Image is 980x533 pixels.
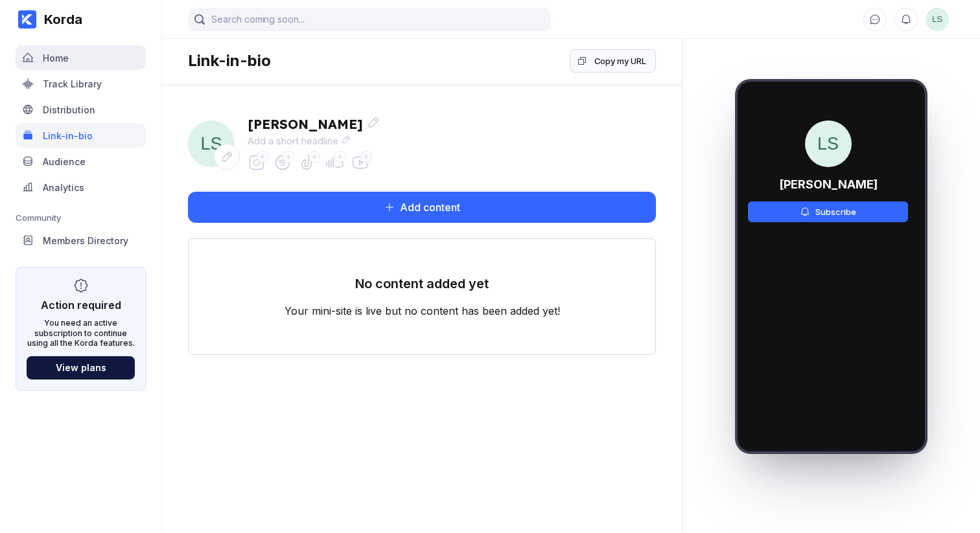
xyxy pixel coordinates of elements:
[748,201,908,222] button: Subscribe
[355,276,489,304] div: No content added yet
[594,54,646,67] div: Copy my URL
[56,362,106,373] div: View plans
[810,207,856,217] div: Subscribe
[570,49,656,73] button: Copy my URL
[188,51,271,70] div: Link-in-bio
[926,8,949,31] button: LS
[188,120,235,167] div: Luke Stranger
[285,304,560,317] div: Your mini-site is live but no content has been added yet!
[805,120,852,167] span: LS
[395,201,460,214] div: Add content
[16,97,146,123] a: Distribution
[805,120,852,167] div: Luke Stranger
[27,356,135,380] button: View plans
[43,130,93,141] div: Link-in-bio
[248,135,380,147] div: Add a short headline
[188,120,235,167] span: LS
[43,235,128,246] div: Members Directory
[16,45,146,71] a: Home
[188,192,656,223] button: Add content
[16,123,146,149] a: Link-in-bio
[16,175,146,201] a: Analytics
[188,8,551,31] input: Search coming soon...
[43,156,86,167] div: Audience
[926,8,949,31] div: Luke Stranger
[43,78,102,89] div: Track Library
[16,212,146,223] div: Community
[41,299,121,312] div: Action required
[43,182,84,193] div: Analytics
[36,12,82,27] div: Korda
[779,177,878,191] div: [PERSON_NAME]
[248,116,380,132] div: [PERSON_NAME]
[16,228,146,254] a: Members Directory
[16,71,146,97] a: Track Library
[27,318,135,348] div: You need an active subscription to continue using all the Korda features.
[43,52,69,63] div: Home
[16,149,146,175] a: Audience
[43,104,95,115] div: Distribution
